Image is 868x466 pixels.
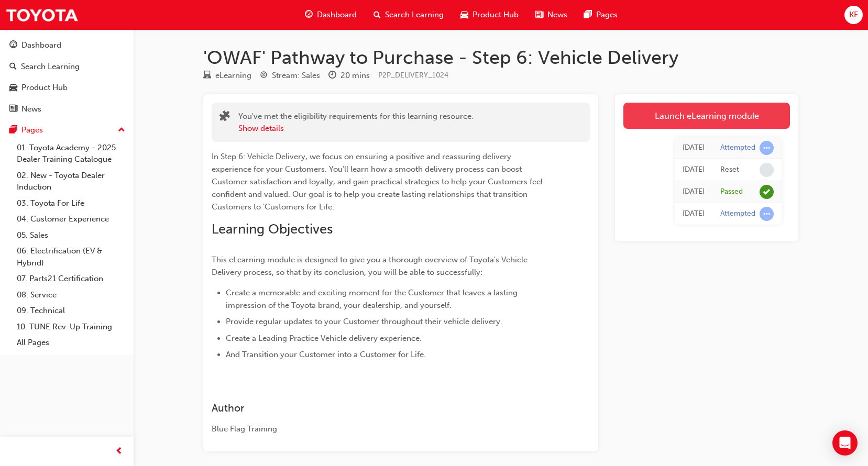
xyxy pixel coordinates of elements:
[203,71,211,81] span: learningResourceType_ELEARNING-icon
[13,335,129,351] a: All Pages
[760,141,774,155] span: learningRecordVerb_ATTEMPT-icon
[547,9,567,21] span: News
[219,112,230,124] span: puzzle-icon
[21,124,43,136] div: Pages
[760,185,774,199] span: learningRecordVerb_PASS-icon
[4,120,129,140] button: Pages
[9,126,17,135] span: pages-icon
[365,4,452,26] a: search-iconSearch Learning
[238,110,474,134] div: You've met the eligibility requirements for this learning resource.
[683,142,705,154] div: Thu Aug 07 2025 15:46:35 GMT+0930 (Australian Central Standard Time)
[576,4,626,26] a: pages-iconPages
[212,255,530,277] span: This eLearning module is designed to give you a thorough overview of Toyota's Vehicle Delivery pr...
[683,186,705,198] div: Mon Feb 10 2025 13:19:33 GMT+0930 (Australian Central Standard Time)
[21,39,61,51] div: Dashboard
[328,71,336,81] span: clock-icon
[13,195,129,212] a: 03. Toyota For Life
[378,71,448,80] span: Learning resource code
[452,4,527,26] a: car-iconProduct Hub
[720,209,755,219] div: Attempted
[13,243,129,271] a: 06. Electrification (EV & Hybrid)
[9,62,17,72] span: search-icon
[296,4,365,26] a: guage-iconDashboard
[238,123,284,135] button: Show details
[596,9,618,21] span: Pages
[13,319,129,335] a: 10. TUNE Rev-Up Training
[720,165,739,175] div: Reset
[4,34,129,120] button: DashboardSearch LearningProduct HubNews
[13,303,129,319] a: 09. Technical
[13,168,129,195] a: 02. New - Toyota Dealer Induction
[21,61,80,73] div: Search Learning
[340,70,370,82] div: 20 mins
[9,105,17,114] span: news-icon
[305,8,313,21] span: guage-icon
[584,8,592,21] span: pages-icon
[272,70,320,82] div: Stream: Sales
[203,46,798,69] h1: 'OWAF' Pathway to Purchase - Step 6: Vehicle Delivery
[760,207,774,221] span: learningRecordVerb_ATTEMPT-icon
[215,70,251,82] div: eLearning
[460,8,468,21] span: car-icon
[115,445,123,458] span: prev-icon
[13,227,129,243] a: 05. Sales
[260,69,320,82] div: Stream
[118,124,125,137] span: up-icon
[317,9,357,21] span: Dashboard
[849,9,858,21] span: KF
[760,163,774,177] span: learningRecordVerb_NONE-icon
[13,211,129,227] a: 04. Customer Experience
[720,143,755,153] div: Attempted
[844,6,863,24] button: KF
[328,69,370,82] div: Duration
[226,317,502,326] span: Provide regular updates to your Customer throughout their vehicle delivery.
[21,103,41,115] div: News
[373,8,381,21] span: search-icon
[385,9,444,21] span: Search Learning
[683,164,705,176] div: Thu Aug 07 2025 15:46:34 GMT+0930 (Australian Central Standard Time)
[21,82,68,94] div: Product Hub
[9,83,17,93] span: car-icon
[527,4,576,26] a: news-iconNews
[260,71,268,81] span: target-icon
[4,99,129,119] a: News
[226,350,426,359] span: And Transition your Customer into a Customer for Life.
[212,402,552,414] h3: Author
[212,152,545,212] span: In Step 6: Vehicle Delivery, we focus on ensuring a positive and reassuring delivery experience f...
[4,57,129,76] a: Search Learning
[13,287,129,303] a: 08. Service
[683,208,705,220] div: Fri Feb 07 2025 16:03:57 GMT+0930 (Australian Central Standard Time)
[9,41,17,50] span: guage-icon
[13,140,129,168] a: 01. Toyota Academy - 2025 Dealer Training Catalogue
[832,430,858,456] div: Open Intercom Messenger
[212,221,333,237] span: Learning Objectives
[4,36,129,55] a: Dashboard
[13,271,129,287] a: 07. Parts21 Certification
[203,69,251,82] div: Type
[720,187,743,197] div: Passed
[473,9,519,21] span: Product Hub
[4,78,129,97] a: Product Hub
[535,8,543,21] span: news-icon
[226,288,520,310] span: Create a memorable and exciting moment for the Customer that leaves a lasting impression of the T...
[623,103,790,129] a: Launch eLearning module
[5,3,79,27] img: Trak
[226,334,422,343] span: Create a Leading Practice Vehicle delivery experience.
[212,423,552,435] div: Blue Flag Training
